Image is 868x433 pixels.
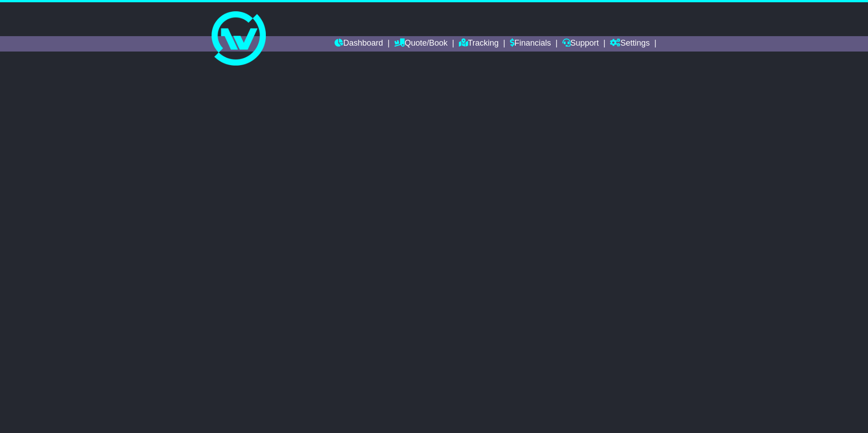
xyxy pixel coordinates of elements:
[394,36,448,52] a: Quote/Book
[459,36,499,52] a: Tracking
[510,36,551,52] a: Financials
[335,36,383,52] a: Dashboard
[610,36,650,52] a: Settings
[562,36,599,52] a: Support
